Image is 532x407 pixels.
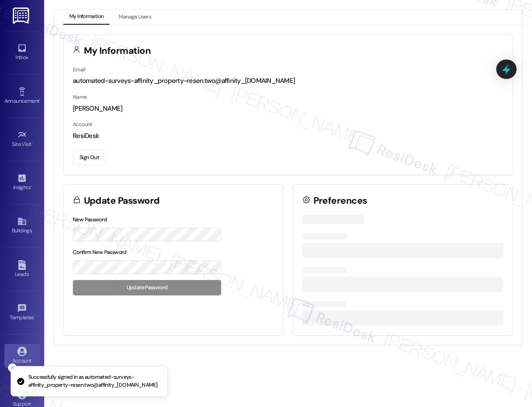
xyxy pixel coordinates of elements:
label: Email [73,66,85,73]
label: Name [73,93,87,101]
label: New Password [73,216,107,223]
a: Site Visit • [4,127,40,151]
img: ResiDesk Logo [13,7,31,24]
button: Manage Users [113,10,157,25]
h3: My Information [84,46,151,56]
a: Insights • [4,171,40,194]
p: Successfully signed in as automated-surveys-affinity_property-resen.two@affinity_[DOMAIN_NAME] [28,373,160,389]
a: Buildings [4,214,40,238]
a: Account [4,344,40,368]
div: ResiDesk [73,131,503,141]
span: • [30,183,32,189]
h3: Preferences [313,196,367,205]
label: Account [73,121,92,128]
div: [PERSON_NAME] [73,104,503,113]
div: automated-surveys-affinity_property-resen.two@affinity_[DOMAIN_NAME] [73,76,503,86]
a: Templates • [4,301,40,325]
span: • [34,313,35,319]
button: My Information [63,10,109,25]
button: Sign Out [73,150,106,165]
label: Confirm New Password [73,249,127,256]
h3: Update Password [84,196,160,205]
a: Leads [4,258,40,281]
span: • [39,97,41,103]
a: Inbox [4,41,40,64]
button: Close toast [8,363,17,372]
span: • [32,140,33,146]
